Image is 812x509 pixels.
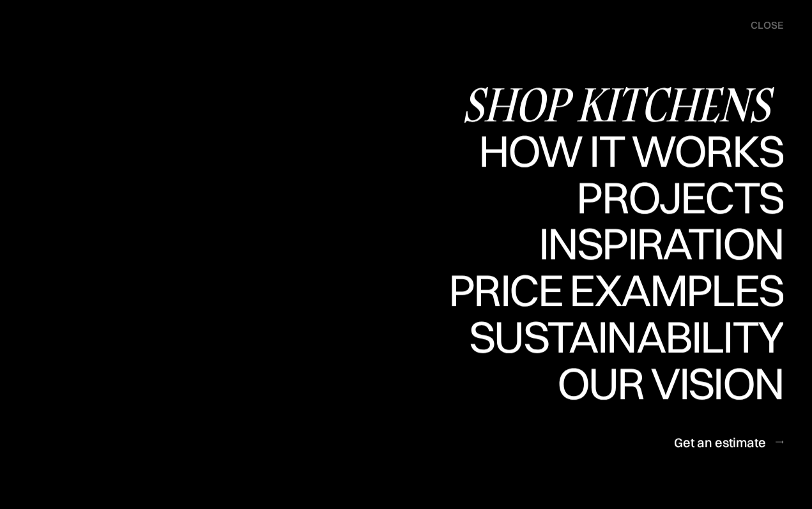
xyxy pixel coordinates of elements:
a: How it worksHow it works [475,128,783,175]
div: Our vision [546,406,783,450]
a: Price examplesPrice examples [448,268,783,314]
a: Our visionOur vision [546,361,783,407]
div: Inspiration [521,266,783,311]
div: Our vision [546,361,783,406]
div: Inspiration [521,222,783,266]
div: menu [738,13,783,38]
div: Projects [576,220,783,264]
div: Get an estimate [674,434,766,451]
div: Sustainability [458,314,783,359]
div: How it works [475,173,783,218]
div: Sustainability [458,359,783,404]
div: close [751,19,783,33]
a: Shop Kitchens [462,82,783,128]
div: Price examples [448,312,783,357]
div: Shop Kitchens [462,82,783,126]
div: Price examples [448,268,783,312]
a: SustainabilitySustainability [458,314,783,361]
a: Get an estimate [674,427,783,458]
a: ProjectsProjects [576,175,783,222]
div: Projects [576,175,783,220]
a: InspirationInspiration [521,222,783,268]
div: How it works [475,128,783,173]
